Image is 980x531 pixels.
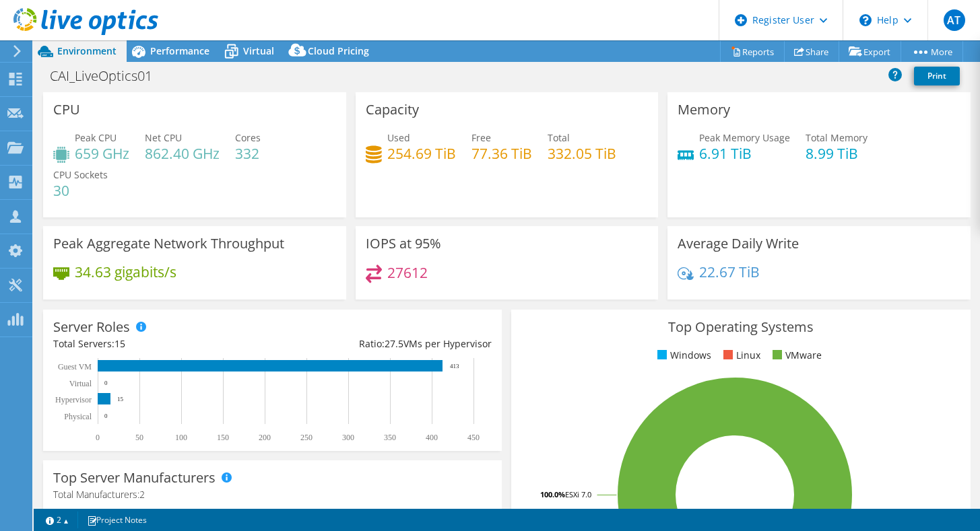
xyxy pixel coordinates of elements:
svg: \n [859,14,872,26]
div: Total Servers: [53,337,273,351]
h4: 8.99 TiB [806,146,868,161]
a: Print [914,67,960,85]
span: Performance [150,44,209,57]
a: Export [839,41,901,62]
a: 2 [36,511,78,528]
span: Environment [57,44,117,57]
text: 0 [104,380,108,386]
li: VMware [769,348,822,363]
h3: Average Daily Write [678,236,799,251]
h4: 27612 [387,265,428,280]
h4: 862.40 GHz [145,146,220,161]
span: Net CPU [145,131,182,144]
text: 250 [300,433,313,442]
h4: 30 [53,183,108,198]
h4: 254.69 TiB [387,146,456,161]
h4: 34.63 gigabits/s [75,264,176,279]
span: 15 [115,337,125,350]
h3: Capacity [366,102,419,117]
h4: 22.67 TiB [699,264,760,279]
span: Total [548,131,570,144]
text: Virtual [69,379,92,388]
text: 400 [426,433,438,442]
h4: Total Manufacturers: [53,487,492,502]
h4: 77.36 TiB [471,146,532,161]
text: 413 [450,363,459,369]
h3: Top Operating Systems [521,320,960,334]
span: Virtual [243,44,274,57]
span: AT [944,9,965,31]
text: 350 [384,433,396,442]
text: 450 [467,433,480,442]
h3: Memory [678,102,730,117]
h4: 332.05 TiB [548,146,616,161]
h4: 659 GHz [75,146,129,161]
li: Linux [720,348,760,363]
span: Total Memory [806,131,868,144]
h3: IOPS at 95% [366,236,441,251]
text: 50 [135,433,143,442]
a: More [901,41,963,62]
span: 2 [139,488,145,501]
span: Free [471,131,491,144]
span: Cores [235,131,261,144]
span: Used [387,131,410,144]
text: 150 [217,433,229,442]
a: Reports [720,41,785,62]
div: Ratio: VMs per Hypervisor [273,337,492,351]
span: Peak Memory Usage [699,131,790,144]
text: 100 [175,433,187,442]
text: 0 [104,413,108,419]
a: Project Notes [77,511,156,528]
li: Windows [654,348,711,363]
span: CPU Sockets [53,168,108,181]
h4: 6.91 TiB [699,146,790,161]
tspan: 100.0% [540,489,565,499]
h4: 332 [235,146,261,161]
text: 300 [342,433,354,442]
h1: CAI_LiveOptics01 [44,69,173,83]
text: Physical [64,412,92,421]
a: Share [784,41,839,62]
text: Guest VM [58,362,92,371]
span: 27.5 [385,337,403,350]
h3: CPU [53,102,80,117]
text: Hypervisor [55,395,92,404]
span: Peak CPU [75,131,117,144]
text: 15 [117,396,124,402]
h3: Top Server Manufacturers [53,470,216,485]
text: 0 [96,433,100,442]
span: Cloud Pricing [308,44,369,57]
h3: Server Roles [53,320,130,334]
h3: Peak Aggregate Network Throughput [53,236,284,251]
tspan: ESXi 7.0 [565,489,591,499]
text: 200 [259,433,271,442]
